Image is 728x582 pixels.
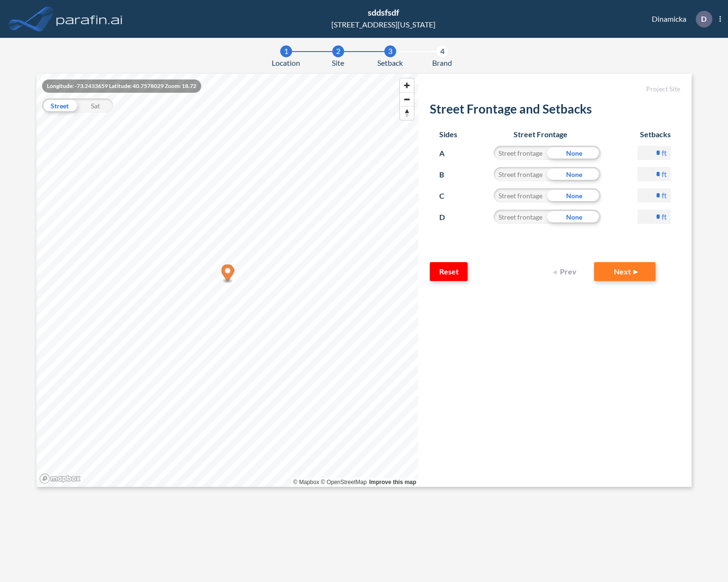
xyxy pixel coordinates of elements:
[662,148,667,158] label: ft
[280,45,292,57] div: 1
[430,85,680,93] h5: Project Site
[494,188,547,203] div: Street frontage
[369,479,416,485] a: Improve this map
[78,98,113,113] div: Sat
[368,7,399,18] span: sddsfsdf
[332,57,344,69] span: Site
[272,57,300,69] span: Location
[39,473,81,484] a: Mapbox homepage
[701,15,707,23] p: D
[293,479,320,485] a: Mapbox
[436,45,448,57] div: 4
[54,9,124,28] img: logo
[42,79,201,93] div: Longitude: -73.2433659 Latitude: 40.7578029 Zoom: 18.72
[547,210,601,224] div: None
[400,106,414,120] button: Reset bearing to north
[439,210,457,225] p: D
[432,57,452,69] span: Brand
[377,57,403,69] span: Setback
[662,212,667,221] label: ft
[638,11,721,27] div: Dinamicka
[321,479,367,485] a: OpenStreetMap
[494,167,547,181] div: Street frontage
[331,19,435,30] div: [STREET_ADDRESS][US_STATE]
[332,45,344,57] div: 2
[430,102,680,120] h2: Street Frontage and Setbacks
[439,167,457,182] p: B
[547,188,601,203] div: None
[478,130,603,139] h6: Street Frontage
[494,210,547,224] div: Street frontage
[439,130,457,139] h6: Sides
[42,98,78,113] div: Street
[547,167,601,181] div: None
[430,262,468,281] button: Reset
[439,146,457,161] p: A
[384,45,396,57] div: 3
[400,79,414,92] button: Zoom in
[400,92,414,106] button: Zoom out
[36,74,418,487] canvas: Map
[221,265,234,284] div: Map marker
[662,191,667,200] label: ft
[594,262,656,281] button: Next
[623,130,671,139] h6: Setbacks
[662,169,667,179] label: ft
[439,188,457,203] p: C
[494,146,547,160] div: Street frontage
[547,146,601,160] div: None
[547,262,585,281] button: Prev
